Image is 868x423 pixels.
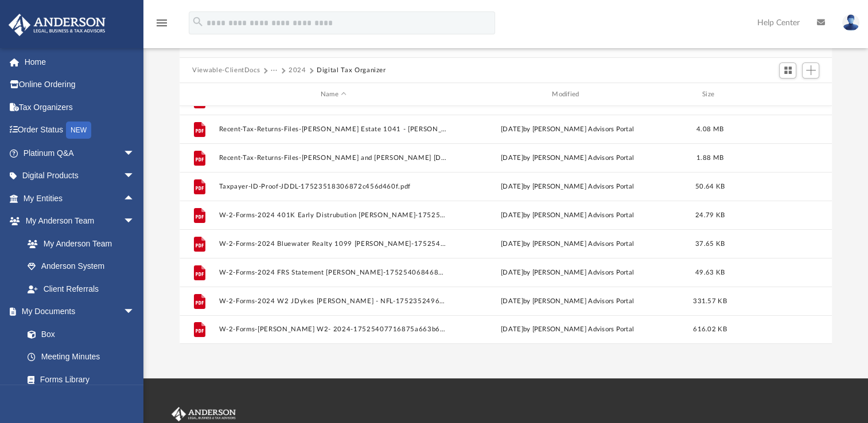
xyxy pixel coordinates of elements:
span: 37.65 KB [695,241,725,247]
div: [DATE] by [PERSON_NAME] Advisors Portal [453,210,682,221]
span: 24.79 KB [695,212,725,218]
div: [DATE] by [PERSON_NAME] Advisors Portal [453,239,682,249]
a: Meeting Minutes [16,346,146,369]
div: grid [180,106,832,343]
button: Switch to Grid View [779,62,796,79]
span: 1.88 MB [696,155,723,161]
a: Tax Organizers [8,96,152,119]
button: Add [802,62,819,79]
img: Anderson Advisors Platinum Portal [5,14,109,36]
a: My Entitiesarrow_drop_up [8,187,152,210]
span: 4.08 MB [696,126,723,132]
span: arrow_drop_down [123,142,146,165]
a: My Anderson Team [16,232,141,255]
i: menu [155,16,169,30]
div: Size [687,89,733,100]
button: W-2-Forms-2024 W2 JDykes [PERSON_NAME] - NFL-17523524966872c6f06e3de.pdf [219,297,448,305]
img: User Pic [842,14,859,31]
button: W-2-Forms-2024 Bluewater Realty 1099 [PERSON_NAME]-17525413346875a896d108a.pdf [219,240,448,248]
button: Recent-Tax-Returns-Files-[PERSON_NAME] and [PERSON_NAME] [DATE] - [DATE] Tax Return-1752541784687... [219,154,448,162]
div: NEW [66,122,91,139]
div: [DATE] by [PERSON_NAME] Advisors Portal [453,296,682,307]
button: ··· [271,65,278,76]
a: menu [155,22,169,30]
span: 331.57 KB [693,298,726,304]
span: 50.64 KB [695,183,725,190]
div: [DATE] by [PERSON_NAME] Advisors Portal [453,182,682,192]
button: Taxpayer-ID-Proof-JDDL-17523518306872c456d460f.pdf [219,183,448,190]
span: arrow_drop_down [123,300,146,324]
i: search [192,15,204,28]
a: My Documentsarrow_drop_down [8,300,146,323]
div: [DATE] by [PERSON_NAME] Advisors Portal [453,324,682,335]
button: W-2-Forms-2024 FRS Statement [PERSON_NAME]-17525406846875a60c62db5.pdf [219,269,448,276]
span: arrow_drop_up [123,187,146,210]
button: 2024 [289,65,306,76]
button: W-2-Forms-[PERSON_NAME] W2- 2024-17525407716875a663b6660.pdf [219,326,448,333]
div: [DATE] by [PERSON_NAME] Advisors Portal [453,153,682,163]
button: W-2-Forms-2024 401K Early Distrubution [PERSON_NAME]-17525407976875a67dd1f3f.pdf [219,211,448,219]
a: My Anderson Teamarrow_drop_down [8,210,146,233]
a: Forms Library [16,368,141,391]
a: Client Referrals [16,277,146,300]
div: [DATE] by [PERSON_NAME] Advisors Portal [453,268,682,278]
span: 49.63 KB [695,269,725,276]
button: Viewable-ClientDocs [192,65,260,76]
a: Box [16,323,141,346]
span: arrow_drop_down [123,210,146,233]
a: Home [8,50,152,73]
a: Digital Productsarrow_drop_down [8,164,152,187]
button: Digital Tax Organizer [317,65,386,76]
div: id [185,89,213,100]
a: Online Ordering [8,73,152,96]
a: Anderson System [16,255,146,278]
div: id [738,89,818,100]
span: arrow_drop_down [123,164,146,188]
a: Platinum Q&Aarrow_drop_down [8,142,152,164]
span: 616.02 KB [693,326,726,332]
img: Anderson Advisors Platinum Portal [169,407,238,422]
a: Order StatusNEW [8,119,152,142]
div: Modified [453,89,682,100]
div: [DATE] by [PERSON_NAME] Advisors Portal [453,124,682,135]
div: Name [219,89,448,100]
button: Recent-Tax-Returns-Files-[PERSON_NAME] Estate 1041 - [PERSON_NAME] Executor-17525418376875aa8d5b2... [219,126,448,133]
